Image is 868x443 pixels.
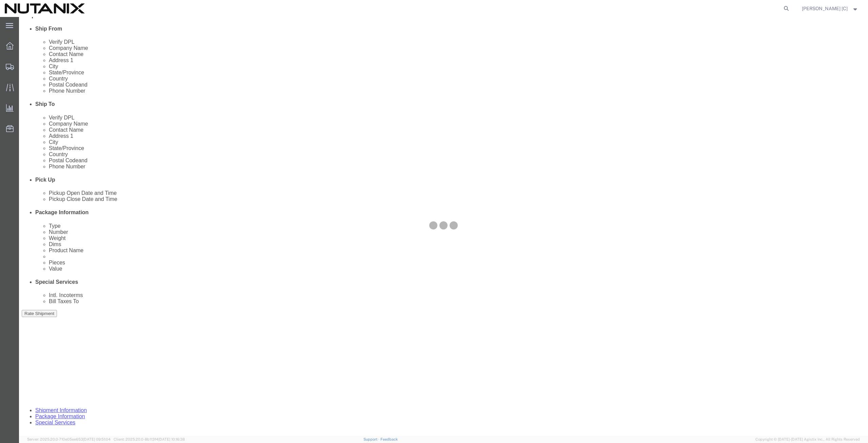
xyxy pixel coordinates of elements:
[114,437,185,441] span: Client: 2025.20.0-8b113f4
[5,3,85,14] img: logo
[27,437,111,441] span: Server: 2025.20.0-710e05ee653
[363,437,380,441] a: Support
[380,437,398,441] a: Feedback
[83,437,111,441] span: [DATE] 09:51:04
[755,437,860,442] span: Copyright © [DATE]-[DATE] Agistix Inc., All Rights Reserved
[158,437,185,441] span: [DATE] 10:16:38
[802,4,859,13] button: [PERSON_NAME] [C]
[802,5,848,12] span: Arthur Campos [C]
